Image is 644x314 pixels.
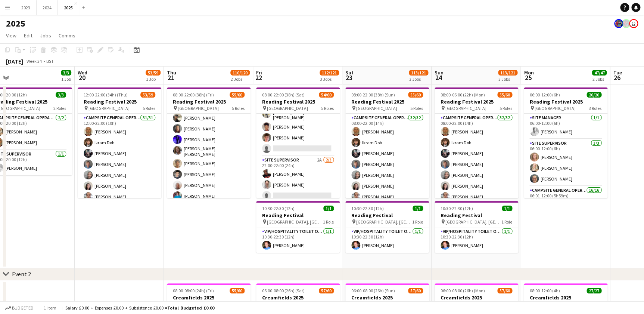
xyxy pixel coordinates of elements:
h3: Reading Festival 2025 [256,98,340,105]
span: 5 Roles [500,105,512,111]
div: 3 Jobs [409,76,428,82]
span: View [6,32,16,39]
app-job-card: 12:00-22:00 (34h) (Thu)53/59Reading Festival 2025 [GEOGRAPHIC_DATA]5 RolesCampsite General Operat... [78,87,161,198]
div: Salary £0.00 + Expenses £0.00 + Subsistence £0.00 = [65,305,214,311]
div: 3 Jobs [498,76,517,82]
app-user-avatar: Lucia Aguirre de Potter [614,19,623,28]
app-job-card: 08:00-22:00 (38h) (Sat)54/60Reading Festival 2025 [GEOGRAPHIC_DATA]5 Roles[PERSON_NAME][PERSON_NA... [256,87,340,198]
span: 57/60 [408,288,423,293]
span: 08:00-22:00 (38h) (Fri) [173,92,214,98]
button: 2023 [15,0,37,15]
span: 1 Role [412,219,423,225]
h3: Creamfields 2025 [345,294,429,301]
div: 1 Job [61,76,71,82]
span: 2 Roles [53,105,66,111]
span: 57/60 [497,288,512,293]
h3: Reading Festival 2025 [78,98,161,105]
app-card-role: VIP/Hospitality Toilet Operative1/110:30-22:30 (12h)[PERSON_NAME] [256,227,340,253]
span: 3/3 [61,70,71,76]
span: 25 [523,73,533,82]
span: Sat [345,69,354,76]
app-job-card: 08:00-22:00 (38h) (Sun)55/60Reading Festival 2025 [GEOGRAPHIC_DATA]5 RolesCampsite General Operat... [345,87,429,198]
span: [GEOGRAPHIC_DATA] [356,105,397,111]
button: 2025 [58,0,79,15]
span: Jobs [40,32,51,39]
span: [GEOGRAPHIC_DATA] [445,105,486,111]
span: 53/59 [146,70,161,76]
app-user-avatar: Lucia Aguirre de Potter [622,19,631,28]
span: 1 Role [501,219,512,225]
span: [GEOGRAPHIC_DATA], [GEOGRAPHIC_DATA] [267,219,323,225]
h3: Reading Festival 2025 [167,98,251,105]
span: 55/60 [497,92,512,98]
app-card-role: VIP/Hospitality Toilet Operative1/110:30-22:30 (12h)[PERSON_NAME] [435,227,518,253]
span: Fri [256,69,262,76]
a: Edit [21,31,35,40]
span: 5 Roles [143,105,155,111]
h3: Reading Festival 2025 [345,98,429,105]
app-job-card: 10:30-22:30 (12h)1/1Reading Festival [GEOGRAPHIC_DATA], [GEOGRAPHIC_DATA]1 RoleVIP/Hospitality To... [435,201,518,253]
span: 22 [255,73,262,82]
span: 5 Roles [410,105,423,111]
span: 5 Roles [232,105,245,111]
span: 08:00-22:00 (38h) (Sun) [351,92,395,98]
app-job-card: 10:30-22:30 (12h)1/1Reading Festival [GEOGRAPHIC_DATA], [GEOGRAPHIC_DATA]1 RoleVIP/Hospitality To... [256,201,340,253]
h3: Creamfields 2025 [524,294,607,301]
span: 53/59 [140,92,155,98]
span: Budgeted [12,305,34,311]
span: Week 34 [25,58,43,64]
span: Tue [613,69,622,76]
span: 112/121 [320,70,339,76]
span: [GEOGRAPHIC_DATA], [GEOGRAPHIC_DATA] [356,219,412,225]
span: 113/121 [409,70,428,76]
div: BST [46,58,54,64]
span: 55/60 [230,92,245,98]
h3: Reading Festival [345,212,429,219]
h3: Creamfields 2025 [167,294,251,301]
span: 08:00-08:00 (24h) (Fri) [173,288,214,293]
button: Budgeted [4,304,35,312]
span: 1 item [41,305,59,311]
span: 06:00-08:00 (26h) (Sat) [262,288,305,293]
div: 2 Jobs [592,76,606,82]
a: Comms [56,31,78,40]
span: [GEOGRAPHIC_DATA] [88,105,130,111]
span: 1 Role [323,219,334,225]
span: 20/20 [587,92,601,98]
h3: Reading Festival [435,212,518,219]
app-job-card: 08:00-22:00 (38h) (Fri)55/60Reading Festival 2025 [GEOGRAPHIC_DATA]5 Roles[PERSON_NAME][PERSON_NA... [167,87,251,198]
span: [GEOGRAPHIC_DATA] [267,105,308,111]
span: [GEOGRAPHIC_DATA] [535,105,576,111]
app-job-card: 10:30-22:30 (12h)1/1Reading Festival [GEOGRAPHIC_DATA], [GEOGRAPHIC_DATA]1 RoleVIP/Hospitality To... [345,201,429,253]
span: Sun [435,69,444,76]
h3: Reading Festival 2025 [524,98,607,105]
div: 3 Jobs [320,76,339,82]
app-user-avatar: Chris hessey [629,19,638,28]
span: 24 [433,73,444,82]
span: Wed [78,69,87,76]
h3: Creamfields 2025 [256,294,340,301]
span: [GEOGRAPHIC_DATA] [178,105,219,111]
span: 12:00-22:00 (34h) (Thu) [84,92,128,98]
span: 55/60 [230,288,245,293]
span: 06:00-08:00 (26h) (Sun) [351,288,395,293]
span: 08:00-06:00 (22h) (Mon) [441,92,485,98]
span: 3/3 [56,92,66,98]
span: 1/1 [323,206,334,211]
app-card-role: Site Manager1/106:00-12:00 (6h)[PERSON_NAME] [524,114,607,139]
div: Event 2 [12,270,31,278]
span: 08:00-12:00 (4h) [530,288,560,293]
span: 08:00-22:00 (38h) (Sat) [262,92,305,98]
span: 21 [166,73,176,82]
span: 57/60 [319,288,334,293]
span: 5 Roles [321,105,334,111]
a: Jobs [37,31,54,40]
a: View [3,31,19,40]
app-job-card: 08:00-06:00 (22h) (Mon)55/60Reading Festival 2025 [GEOGRAPHIC_DATA]5 RolesCampsite General Operat... [435,87,518,198]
